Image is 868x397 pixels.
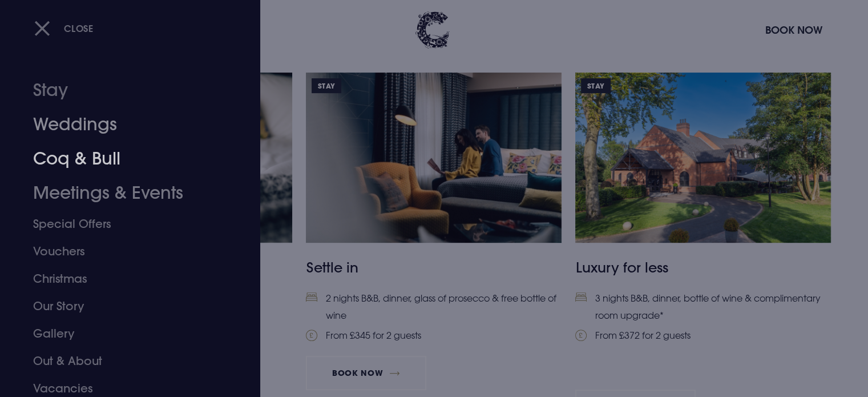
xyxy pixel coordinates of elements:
a: Meetings & Events [33,176,213,210]
a: Out & About [33,347,213,375]
a: Stay [33,73,213,107]
a: Weddings [33,107,213,142]
a: Christmas [33,265,213,292]
button: Close [34,17,94,40]
a: Special Offers [33,210,213,238]
a: Vouchers [33,238,213,265]
a: Gallery [33,320,213,347]
span: Close [64,22,94,34]
a: Coq & Bull [33,142,213,176]
a: Our Story [33,292,213,320]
